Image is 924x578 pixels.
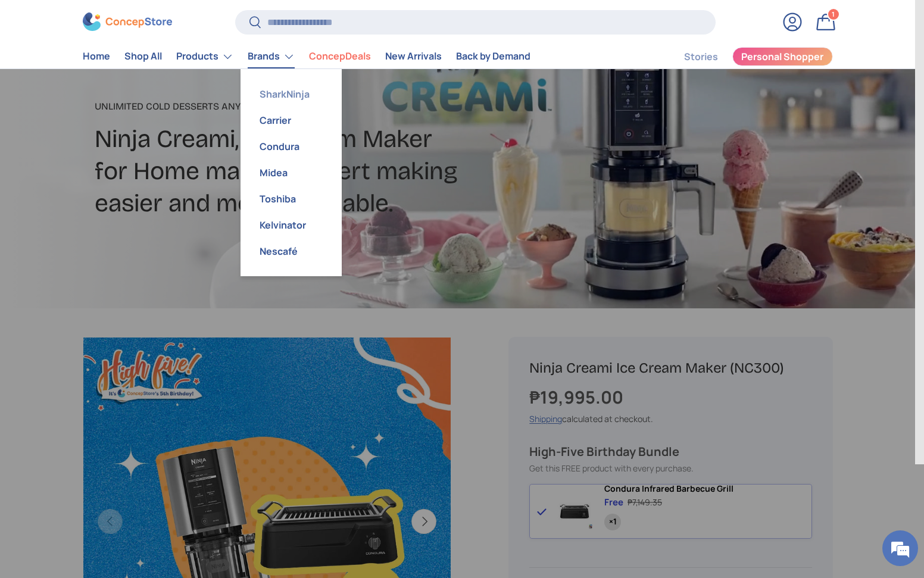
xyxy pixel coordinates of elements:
[124,45,162,68] a: Shop All
[832,10,835,19] span: 1
[83,13,172,32] img: ConcepStore
[169,45,241,68] summary: Products
[195,6,224,35] div: Minimize live chat window
[385,45,442,68] a: New Arrivals
[741,52,823,62] span: Personal Shopper
[62,67,200,82] div: Chat with us now
[655,45,833,68] nav: Secondary
[83,45,530,68] nav: Primary
[309,45,371,68] a: ConcepDeals
[456,45,530,68] a: Back by Demand
[684,45,718,68] a: Stories
[69,150,164,270] span: We're online!
[6,325,227,367] textarea: Type your message and hit 'Enter'
[83,45,110,68] a: Home
[732,47,833,66] a: Personal Shopper
[241,45,302,68] summary: Brands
